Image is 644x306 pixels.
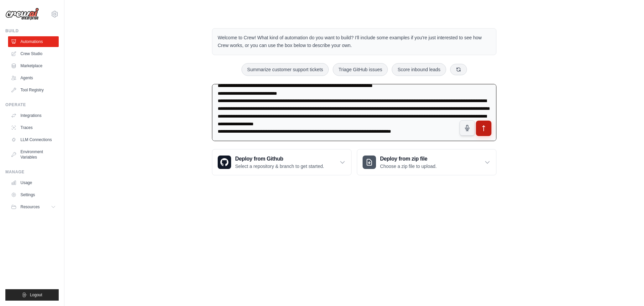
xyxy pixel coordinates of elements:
a: Usage [8,177,59,188]
a: Environment Variables [8,146,59,163]
button: Score inbound leads [392,63,446,76]
span: Resources [20,204,40,210]
h3: Deploy from Github [235,155,324,163]
button: Resources [8,202,59,212]
button: Triage GitHub issues [333,63,388,76]
a: Agents [8,73,59,83]
a: Tool Registry [8,85,59,95]
a: Marketplace [8,60,59,71]
p: Welcome to Crew! What kind of automation do you want to build? I'll include some examples if you'... [218,34,491,49]
a: Crew Studio [8,48,59,59]
h3: Deploy from zip file [380,155,437,163]
div: Operate [5,102,59,107]
div: Build [5,28,59,34]
button: Logout [5,289,59,301]
p: Choose a zip file to upload. [380,163,437,170]
a: Automations [8,36,59,47]
iframe: Chat Widget [610,274,644,306]
span: Logout [30,292,42,298]
img: Logo [5,8,39,20]
button: Summarize customer support tickets [241,63,329,76]
div: Manage [5,169,59,175]
a: LLM Connections [8,134,59,145]
a: Settings [8,189,59,200]
p: Select a repository & branch to get started. [235,163,324,170]
a: Traces [8,122,59,133]
a: Integrations [8,110,59,121]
